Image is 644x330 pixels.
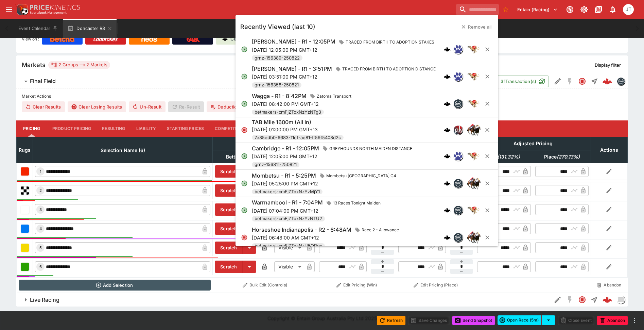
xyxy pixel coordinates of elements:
[93,146,153,154] span: Selection Name (6)
[497,153,520,161] em: ( 131.32 %)
[252,73,438,80] p: [DATE] 03:51:00 PM GMT+12
[324,172,399,179] span: Mombetsu [GEOGRAPHIC_DATA] C4
[453,179,463,188] div: betmakers
[454,206,463,215] img: betmakers.png
[252,119,311,126] h6: TAB Mile 1600m (All In)
[131,120,161,137] button: Liability
[557,153,580,161] em: ( 270.13 %)
[453,72,463,81] div: grnz
[591,60,625,70] button: Display filter
[537,153,587,161] span: Place(270.13%)
[444,153,451,160] img: logo-cerberus.svg
[314,93,354,100] span: Zatoma Transport
[15,3,29,16] img: PriceKinetics Logo
[603,77,612,86] img: logo-cerberus--red.svg
[601,293,614,307] a: 852e00ae-b049-434e-9192-e5f4d2555913
[141,36,157,42] img: Neds
[467,97,481,111] img: greyhound_racing.png
[454,126,463,134] img: pricekinetics.png
[168,101,204,112] span: Re-Result
[593,280,625,291] button: Abandon
[252,188,323,195] span: betmakers-cmFjZToxNzYzMjY1
[38,188,43,193] span: 2
[93,36,118,42] img: Ladbrokes
[17,137,33,163] th: Rugs
[452,316,495,325] button: Send Snapshot
[252,65,332,72] h6: [PERSON_NAME] - R1 - 3:51PM
[498,315,542,325] button: Open Race (5m)
[588,75,601,87] button: Straight
[603,295,612,304] div: 852e00ae-b049-434e-9192-e5f4d2555913
[453,99,463,109] div: betmakers
[457,21,495,32] button: Remove all
[38,207,43,212] span: 3
[444,180,451,187] img: logo-cerberus.svg
[467,203,481,217] img: greyhound_racing.png
[241,127,248,133] svg: Closed
[215,165,243,178] button: Scratch
[30,5,80,10] img: PriceKinetics
[241,207,248,214] svg: Open
[340,66,438,72] span: TRACED FROM BIRTH TO ADOPTION DISTANCE
[274,261,304,272] div: Visible
[359,227,402,233] span: Race 2 - Allowance
[453,125,463,135] div: pricekinetics
[240,23,315,31] h5: Recently Viewed (last 10)
[252,93,307,100] h6: Wagga - R1 - 8:42PM
[453,45,463,54] div: grnz
[377,316,405,325] button: Refresh
[274,242,304,253] div: Visible
[444,234,451,241] img: logo-cerberus.svg
[607,3,619,16] button: Notifications
[50,36,74,42] img: Betcha
[252,180,399,187] p: [DATE] 05:25:00 PM GMT+12
[30,296,59,303] h6: Live Racing
[252,215,325,222] span: betmakers-cmFjZToxNzYzNTU2
[444,73,451,80] img: logo-cerberus.svg
[564,75,576,87] button: SGM Disabled
[454,233,463,242] img: betmakers.png
[129,101,165,112] button: Un-Result
[500,4,511,15] button: No Bookmarks
[215,261,243,273] button: Scratch
[38,245,43,250] span: 5
[252,161,299,168] span: grnz-156311-250821
[453,151,463,161] div: grnz
[252,207,383,214] p: [DATE] 07:04:00 PM GMT+12
[454,72,463,81] img: grnz.png
[578,3,590,16] button: Toggle light/dark mode
[16,293,552,307] button: Live Racing
[327,145,415,152] span: GREYHOUNDS NORTH MAIDEN DISTANCE
[252,243,325,249] span: betmakers-cmFjZToxNzU5ODgy
[481,153,527,161] span: Win(131.32%)
[552,294,564,306] button: Edit Detail
[252,134,344,141] span: 7e85edb0-6683-11ef-ae81-ff59f5408d2c
[38,169,43,174] span: 1
[444,46,451,53] div: cerberus
[444,127,451,133] img: logo-cerberus.svg
[252,38,335,45] h6: [PERSON_NAME] - R1 - 12:05PM
[467,70,481,83] img: greyhound_racing.png
[38,264,43,269] span: 6
[603,295,612,304] img: logo-cerberus--red.svg
[252,226,351,233] h6: Horseshoe Indianapolis - R2 - 6:48AM
[22,101,65,112] button: Clear Results
[209,120,264,137] button: Competitor Prices
[19,280,211,291] button: Add Selection
[252,199,323,206] h6: Warrnambool - R1 - 7:04PM
[213,137,317,150] th: Controls
[63,19,117,38] button: Doncaster R3
[467,149,481,163] img: greyhound_racing.png
[498,315,555,325] div: split button
[97,120,130,137] button: Resulting
[444,46,451,53] img: logo-cerberus.svg
[215,203,243,216] button: Scratch
[453,205,463,215] div: betmakers
[241,46,248,53] svg: Open
[496,76,549,87] button: 31Transaction(s)
[252,126,344,133] p: [DATE] 01:00:00 PM GMT+13
[467,43,481,56] img: greyhound_racing.png
[542,315,555,325] button: select merge strategy
[215,222,243,235] button: Scratch
[444,127,451,133] div: cerberus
